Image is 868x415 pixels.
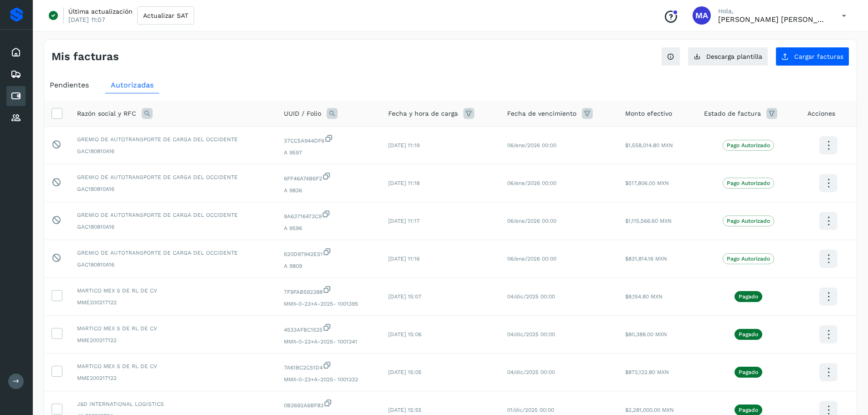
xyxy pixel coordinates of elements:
span: MME200217122 [77,298,269,307]
span: GREMIO DE AUTOTRANSPORTE DE CARGA DEL OCCIDENTE [77,249,269,257]
span: 06/ene/2026 00:00 [507,142,556,149]
span: $1,115,566.60 MXN [625,218,672,224]
span: 06/ene/2026 00:00 [507,256,556,262]
span: Razón social y RFC [77,109,136,118]
span: GREMIO DE AUTOTRANSPORTE DE CARGA DEL OCCIDENTE [77,173,269,181]
h4: Mis facturas [51,50,119,63]
span: $2,281,000.00 MXN [625,407,674,413]
div: Cuentas por pagar [6,86,26,106]
span: $1,558,014.80 MXN [625,142,673,149]
span: 04/dic/2025 00:00 [507,331,555,338]
span: [DATE] 11:16 [388,256,420,262]
div: Embarques [6,64,26,84]
span: 37CC5A944DF6 [284,134,374,145]
p: Pago Autorizado [727,180,770,186]
span: [DATE] 15:06 [388,331,421,338]
p: Última actualización [68,7,133,15]
span: [DATE] 11:18 [388,180,420,186]
span: Fecha de vencimiento [507,109,576,118]
span: A 9596 [284,224,374,232]
span: 04/dic/2025 00:00 [507,293,555,300]
span: MARTICO MEX S DE RL DE CV [77,362,269,370]
span: Estado de factura [704,109,761,118]
span: Actualizar SAT [143,12,188,19]
span: GAC180810A16 [77,147,269,155]
span: $831,814.16 MXN [625,256,667,262]
p: Pagado [739,331,758,338]
span: GAC180810A16 [77,185,269,193]
span: GAC180810A16 [77,261,269,269]
span: [DATE] 15:07 [388,293,421,300]
span: MME200217122 [77,336,269,344]
span: Monto efectivo [625,109,672,118]
span: A 9836 [284,186,374,195]
span: 06/ene/2026 00:00 [507,180,556,186]
span: A 9597 [284,149,374,157]
span: UUID / Folio [284,109,321,118]
span: Cargar facturas [794,53,843,60]
span: 7A61BC2C51D4 [284,361,374,372]
span: [DATE] 11:19 [388,142,420,149]
span: Pendientes [50,81,89,89]
span: 06/ene/2026 00:00 [507,218,556,224]
div: Proveedores [6,108,26,128]
div: Inicio [6,42,26,62]
p: Pago Autorizado [727,256,770,262]
span: Descarga plantilla [706,53,762,60]
span: [DATE] 15:05 [388,369,421,375]
p: Pagado [739,369,758,375]
span: GREMIO DE AUTOTRANSPORTE DE CARGA DEL OCCIDENTE [77,135,269,143]
span: GAC180810A16 [77,223,269,231]
span: $872,122.80 MXN [625,369,669,375]
p: Hola, [718,7,827,15]
button: Actualizar SAT [137,6,194,25]
button: Cargar facturas [776,47,849,66]
span: 9A63716473C9 [284,210,374,220]
span: [DATE] 11:17 [388,218,420,224]
span: A 9809 [284,262,374,270]
span: 620D97942E51 [284,247,374,258]
span: 7F9FAB592388 [284,285,374,296]
span: 4533AFBC1525 [284,323,374,334]
span: 01/dic/2025 00:00 [507,407,554,413]
span: [DATE] 15:55 [388,407,421,413]
span: J&D INTERNATIONAL LOGISTICS [77,400,269,408]
span: Acciones [807,109,835,118]
span: MARTICO MEX S DE RL DE CV [77,324,269,333]
span: MARTICO MEX S DE RL DE CV [77,287,269,295]
button: Descarga plantilla [688,47,768,66]
p: Pagado [739,407,758,413]
span: Autorizadas [111,81,154,89]
span: 0B2692A6BF83 [284,399,374,410]
span: $80,388.00 MXN [625,331,667,338]
span: MMX-0-23+A-2025- 1001332 [284,375,374,384]
span: MMX-0-23+A-2025- 1001341 [284,338,374,346]
span: Fecha y hora de carga [388,109,458,118]
span: MMX-0-23+A-2025- 1001395 [284,300,374,308]
span: GREMIO DE AUTOTRANSPORTE DE CARGA DEL OCCIDENTE [77,211,269,219]
span: 04/dic/2025 00:00 [507,369,555,375]
span: $8,154.80 MXN [625,293,663,300]
span: MME200217122 [77,374,269,382]
p: Pago Autorizado [727,218,770,224]
span: 6FF46A74B6F2 [284,172,374,183]
p: Mario Alvaro Perez [718,15,827,24]
p: Pago Autorizado [727,142,770,149]
p: Pagado [739,293,758,300]
span: $517,806.00 MXN [625,180,669,186]
p: [DATE] 11:07 [68,15,105,24]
